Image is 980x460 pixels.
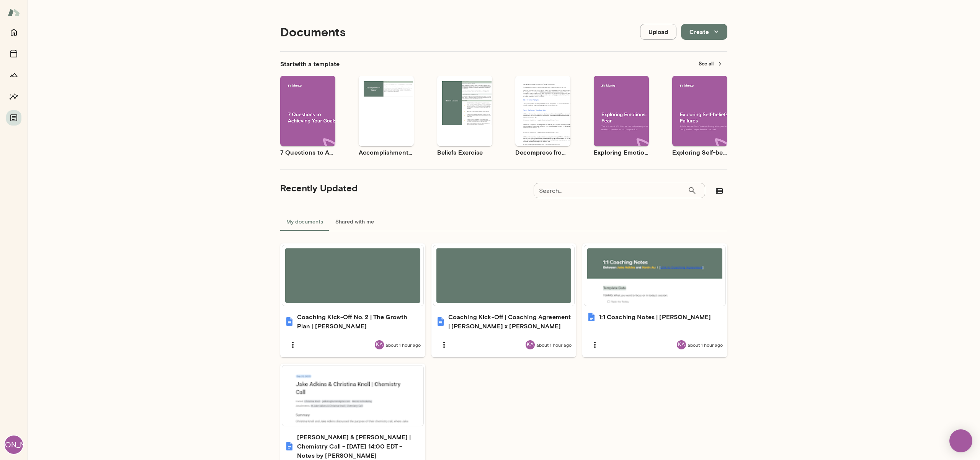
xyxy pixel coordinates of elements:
[280,212,329,231] button: My documents
[536,342,572,348] span: about 1 hour ago
[329,212,380,231] button: Shared with me
[594,148,649,157] h6: Exploring Emotions: Fear
[5,436,23,454] div: [PERSON_NAME]
[688,342,723,348] span: about 1 hour ago
[448,312,572,331] h6: Coaching Kick-Off | Coaching Agreement | [PERSON_NAME] x [PERSON_NAME]
[6,67,21,83] button: Growth Plan
[280,148,335,157] h6: 7 Questions to Achieving Your Goals
[681,24,727,40] button: Create
[436,317,445,326] img: Coaching Kick-Off | Coaching Agreement | Jake Adkins x Kevin Au
[526,340,535,349] div: KA
[437,148,492,157] h6: Beliefs Exercise
[285,442,294,451] img: Jake Adkins & Christina Knoll | Chemistry Call - 2025/09/22 14:00 EDT - Notes by Gemini
[6,110,21,126] button: Documents
[297,432,421,460] h6: [PERSON_NAME] & [PERSON_NAME] | Chemistry Call - [DATE] 14:00 EDT - Notes by [PERSON_NAME]
[8,5,20,20] img: Mento
[280,182,358,194] h5: Recently Updated
[640,24,676,40] button: Upload
[280,59,340,69] h6: Start with a template
[280,24,346,39] h4: Documents
[385,342,421,348] span: about 1 hour ago
[359,148,414,157] h6: Accomplishment Tracker
[375,340,384,349] div: KA
[285,317,294,326] img: Coaching Kick-Off No. 2 | The Growth Plan | Jake Adkins
[6,24,21,40] button: Home
[599,312,711,321] h6: 1:1 Coaching Notes | [PERSON_NAME]
[672,148,727,157] h6: Exploring Self-beliefs: Failures
[297,312,421,331] h6: Coaching Kick-Off No. 2 | The Growth Plan | [PERSON_NAME]
[280,212,727,231] div: documents tabs
[6,46,21,61] button: Sessions
[587,312,596,321] img: 1:1 Coaching Notes | Jake Adkins
[677,340,686,349] div: KA
[515,148,570,157] h6: Decompress from a Job
[694,58,727,70] button: See all
[6,89,21,104] button: Insights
